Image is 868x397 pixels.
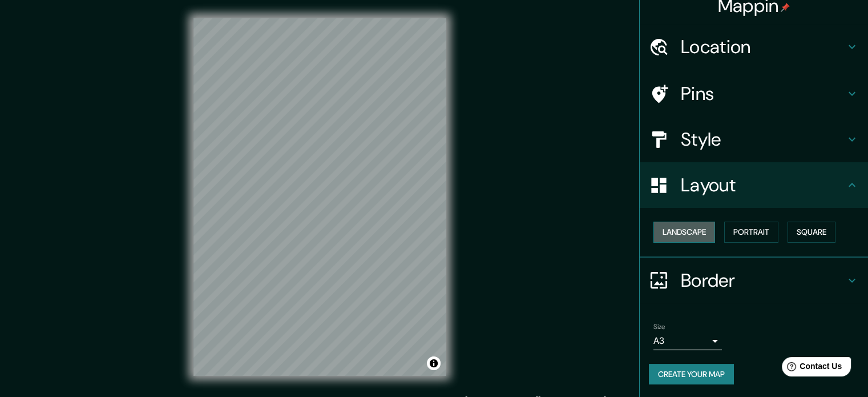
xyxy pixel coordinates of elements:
div: A3 [653,332,722,350]
h4: Location [681,35,845,58]
h4: Style [681,128,845,151]
button: Toggle attribution [427,356,441,370]
div: Layout [640,162,868,208]
div: Border [640,258,868,303]
div: Style [640,117,868,162]
label: Size [653,322,665,331]
div: Pins [640,71,868,117]
h4: Border [681,269,845,292]
h4: Pins [681,82,845,105]
button: Create your map [649,364,734,385]
h4: Layout [681,174,845,197]
div: Location [640,24,868,70]
iframe: Help widget launcher [766,352,855,384]
img: pin-icon.png [781,3,790,12]
canvas: Map [193,18,446,376]
button: Portrait [724,222,778,243]
button: Square [788,222,835,243]
button: Landscape [653,222,715,243]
